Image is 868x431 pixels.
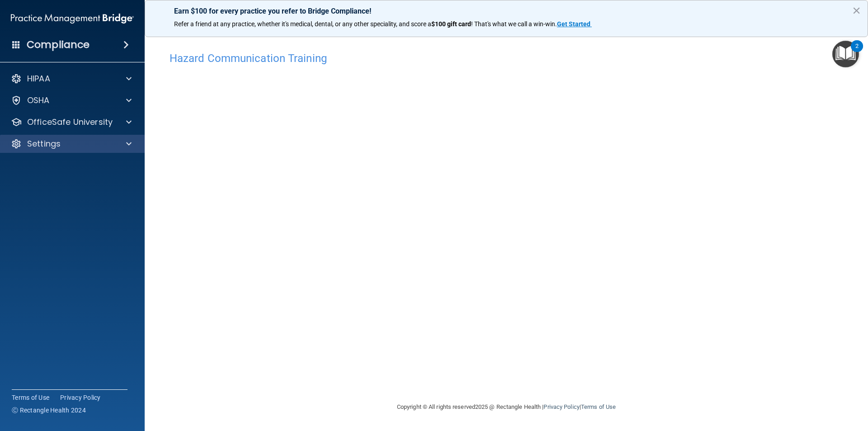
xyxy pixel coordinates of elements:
[557,20,592,28] a: Get Started
[471,20,557,28] span: ! That's what we call a win-win.
[170,69,631,368] iframe: HCT
[341,393,671,422] div: Copyright © All rights reserved 2025 @ Rectangle Health | |
[12,393,49,402] a: Terms of Use
[27,38,90,51] h4: Compliance
[170,52,843,64] h4: Hazard Communication Training
[27,138,61,149] p: Settings
[852,3,861,18] button: Close
[27,95,50,106] p: OSHA
[27,117,113,128] p: OfficeSafe University
[855,46,859,58] div: 2
[11,138,132,149] a: Settings
[11,117,132,128] a: OfficeSafe University
[832,41,859,67] button: Open Resource Center, 2 new notifications
[12,406,86,415] span: Ⓒ Rectangle Health 2024
[581,403,616,410] a: Terms of Use
[60,393,101,402] a: Privacy Policy
[174,7,839,15] p: Earn $100 for every practice you refer to Bridge Compliance!
[174,20,431,28] span: Refer a friend at any practice, whether it's medical, dental, or any other speciality, and score a
[11,9,134,28] img: PMB logo
[557,20,590,28] strong: Get Started
[431,20,471,28] strong: $100 gift card
[11,73,132,84] a: HIPAA
[27,73,50,84] p: HIPAA
[11,95,132,106] a: OSHA
[543,403,579,410] a: Privacy Policy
